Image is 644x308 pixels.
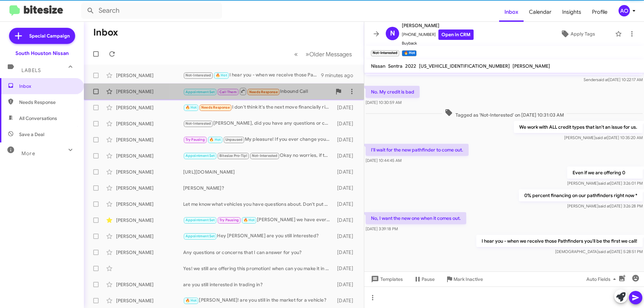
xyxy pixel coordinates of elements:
[388,63,402,69] span: Sentra
[116,249,183,256] div: [PERSON_NAME]
[595,135,607,140] span: said at
[524,2,557,22] a: Calendar
[225,137,243,142] span: Unpaused
[183,152,334,160] div: Okay no worries, if there are any changes on your end and on our end as well - please do reach ba...
[366,86,420,98] p: No. My credit is bad
[371,50,399,56] small: Not-Interested
[567,181,643,186] span: [PERSON_NAME] [DATE] 3:26:01 PM
[422,273,435,285] span: Pause
[219,153,247,158] span: Bitesize Pro-Tip!
[185,105,197,110] span: 🔥 Hot
[440,273,488,285] button: Mark Inactive
[514,121,643,133] p: We work with ALL credit types that isn't an issue for us.
[216,73,227,77] span: 🔥 Hot
[366,212,466,224] p: No, I want the new one when it comes out.
[306,50,309,58] span: »
[185,153,215,158] span: Appointment Set
[183,87,332,96] div: Inbound Call
[290,47,356,61] nav: Page navigation example
[183,136,334,143] div: My pleasure! If you ever change your mind please do not hesitate to reach back out.
[402,21,474,29] span: [PERSON_NAME]
[185,73,211,77] span: Not-Interested
[290,47,302,61] button: Previous
[116,297,183,304] div: [PERSON_NAME]
[370,273,403,285] span: Templates
[219,218,239,222] span: Try Pausing
[334,152,359,159] div: [DATE]
[334,120,359,127] div: [DATE]
[402,40,474,47] span: Buyback
[116,217,183,224] div: [PERSON_NAME]
[598,203,610,208] span: said at
[302,47,356,61] button: Next
[185,298,197,303] span: 🔥 Hot
[567,167,643,179] p: Even if we are offering 0
[183,185,334,191] div: [PERSON_NAME]?
[81,3,222,19] input: Search
[116,136,183,143] div: [PERSON_NAME]
[519,189,643,201] p: 0% percent financing on our pathfinders right now *
[476,235,643,247] p: I hear you - when we receive those Pathfinders you'll be the first we call!
[185,137,205,142] span: Try Pausing
[116,233,183,240] div: [PERSON_NAME]
[249,90,278,94] span: Needs Response
[334,185,359,191] div: [DATE]
[334,217,359,224] div: [DATE]
[116,281,183,288] div: [PERSON_NAME]
[364,273,408,285] button: Templates
[321,72,359,79] div: 9 minutes ago
[185,90,215,94] span: Appointment Set
[183,71,321,79] div: I hear you - when we receive those Pathfinders you'll be the first we call!
[334,265,359,272] div: [DATE]
[334,169,359,175] div: [DATE]
[334,201,359,207] div: [DATE]
[21,67,41,73] span: Labels
[587,2,613,22] span: Profile
[442,109,567,118] span: Tagged as 'Not-Interested' on [DATE] 10:31:03 AM
[294,50,298,58] span: «
[183,216,334,224] div: [PERSON_NAME] we have everything ready to go for you to sign is there a concern holding you back?
[366,144,469,156] p: I'll wait for the new pathfinder to come out.
[598,249,610,254] span: said at
[185,218,215,222] span: Appointment Set
[499,2,524,22] span: Inbox
[557,2,587,22] a: Insights
[19,115,57,122] span: All Conversations
[219,90,237,94] span: Call Them
[584,77,643,82] span: Sender [DATE] 10:22:17 AM
[19,131,44,138] span: Save a Deal
[93,27,118,38] h1: Inbox
[619,5,630,16] div: AO
[15,50,69,57] div: South Houston Nissan
[555,249,643,254] span: [DEMOGRAPHIC_DATA] [DATE] 5:28:51 PM
[438,29,474,40] a: Open in CRM
[183,169,334,175] div: [URL][DOMAIN_NAME]
[116,72,183,79] div: [PERSON_NAME]
[116,88,183,95] div: [PERSON_NAME]
[183,104,334,111] div: I don't think it's the next move financially right now
[183,232,334,240] div: Hey [PERSON_NAME] are you still interested?
[183,201,334,207] div: Let me know what vehicles you have questions about. Don't put your name or phone number on anythi...
[309,51,352,58] span: Older Messages
[366,100,401,105] span: [DATE] 10:30:59 AM
[334,136,359,143] div: [DATE]
[408,273,440,285] button: Pause
[543,28,612,40] button: Apply Tags
[613,5,637,16] button: AO
[571,28,595,40] span: Apply Tags
[405,63,416,69] span: 2022
[19,83,76,89] span: Inbox
[29,33,70,39] span: Special Campaign
[244,218,255,222] span: 🔥 Hot
[390,28,395,39] span: N
[116,104,183,111] div: [PERSON_NAME]
[185,234,215,238] span: Appointment Set
[183,120,334,127] div: [PERSON_NAME], did you have any questions or concerns before moving forward with that appraisal?
[402,50,416,56] small: 🔥 Hot
[116,169,183,175] div: [PERSON_NAME]
[581,273,624,285] button: Auto Fields
[21,150,35,157] span: More
[209,137,221,142] span: 🔥 Hot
